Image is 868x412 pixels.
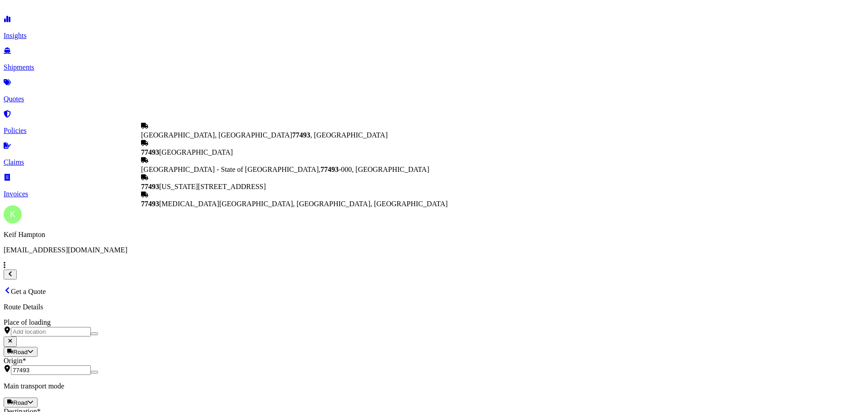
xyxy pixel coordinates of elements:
span: Road [13,349,28,355]
b: 77493 [321,166,339,173]
p: Get a Quote [4,287,864,296]
button: Select transport [4,398,38,407]
button: Select transport [4,347,38,357]
div: Show suggestions [141,122,448,208]
p: Insights [4,32,864,40]
span: [GEOGRAPHIC_DATA] [141,148,233,156]
p: Claims [4,158,864,166]
b: 77493 [141,200,159,208]
p: Invoices [4,190,864,198]
span: [GEOGRAPHIC_DATA], [GEOGRAPHIC_DATA] , [GEOGRAPHIC_DATA] [141,131,387,139]
p: Shipments [4,63,864,71]
button: Show suggestions [91,371,98,374]
b: 77493 [292,131,310,139]
span: [US_STATE][STREET_ADDRESS] [141,183,266,190]
div: Place of loading [4,318,864,327]
p: Route Details [4,303,864,311]
p: Quotes [4,95,864,103]
span: [MEDICAL_DATA][GEOGRAPHIC_DATA], [GEOGRAPHIC_DATA], [GEOGRAPHIC_DATA] [141,200,448,208]
div: Origin [4,357,864,365]
p: Keif Hampton [4,231,864,239]
b: 77493 [141,183,159,190]
button: Show suggestions [91,332,98,335]
span: Road [13,399,28,406]
p: Main transport mode [4,382,864,390]
span: [GEOGRAPHIC_DATA] - State of [GEOGRAPHIC_DATA], -000, [GEOGRAPHIC_DATA] [141,166,429,173]
input: Origin [11,365,91,375]
input: Place of loading [11,327,91,336]
p: Policies [4,127,864,135]
span: K [10,210,15,219]
p: [EMAIL_ADDRESS][DOMAIN_NAME] [4,246,864,254]
b: 77493 [141,148,159,156]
